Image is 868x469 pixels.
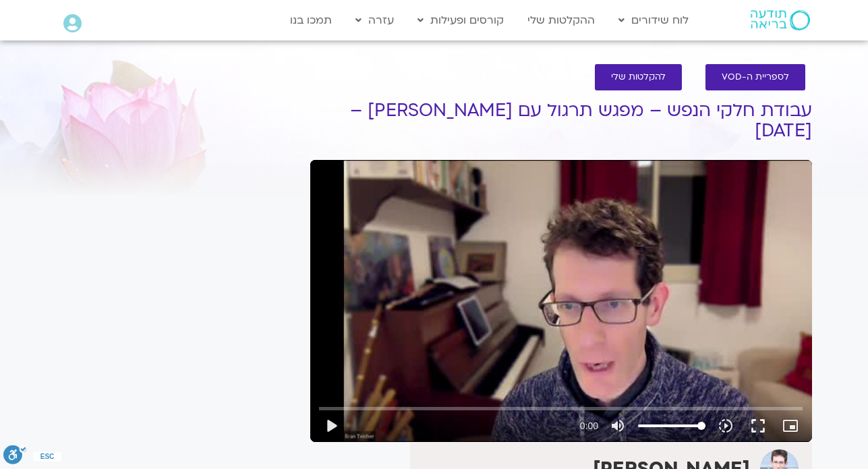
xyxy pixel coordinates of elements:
[612,7,695,33] a: לוח שידורים
[349,7,401,33] a: עזרה
[751,10,810,30] img: תודעה בריאה
[705,64,805,90] a: לספריית ה-VOD
[310,101,812,141] h1: עבודת חלקי הנפש – מפגש תרגול עם [PERSON_NAME] – [DATE]
[411,7,511,33] a: קורסים ופעילות
[722,72,789,82] span: לספריית ה-VOD
[611,72,666,82] span: להקלטות שלי
[521,7,602,33] a: ההקלטות שלי
[595,64,682,90] a: להקלטות שלי
[283,7,339,33] a: תמכו בנו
